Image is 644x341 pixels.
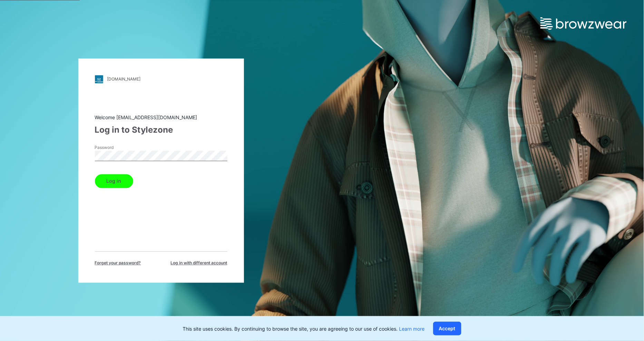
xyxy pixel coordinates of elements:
[95,174,133,188] button: Log in
[95,114,227,121] div: Welcome [EMAIL_ADDRESS][DOMAIN_NAME]
[540,17,627,30] img: browzwear-logo.e42bd6dac1945053ebaf764b6aa21510.svg
[95,260,141,266] span: Forget your password?
[399,326,425,332] a: Learn more
[95,75,103,83] img: stylezone-logo.562084cfcfab977791bfbf7441f1a819.svg
[433,322,461,335] button: Accept
[95,124,227,136] div: Log in to Stylezone
[171,260,227,266] span: Log in with different account
[95,75,227,83] a: [DOMAIN_NAME]
[183,325,425,332] p: This site uses cookies. By continuing to browse the site, you are agreeing to our use of cookies.
[107,77,141,82] div: [DOMAIN_NAME]
[95,144,143,151] label: Password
